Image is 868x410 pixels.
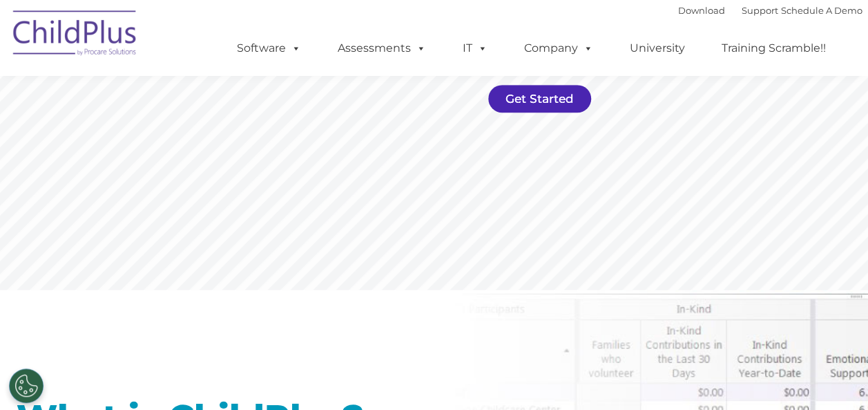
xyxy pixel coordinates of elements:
a: Software [223,35,315,62]
a: Get Started [488,85,591,113]
a: Schedule A Demo [781,5,862,16]
a: Support [742,5,778,16]
a: Company [510,35,607,62]
a: Assessments [324,35,440,62]
img: ChildPlus by Procare Solutions [6,1,144,70]
a: Download [678,5,725,16]
a: Training Scramble!! [708,35,840,62]
a: IT [449,35,501,62]
button: Cookies Settings [9,369,44,403]
a: University [616,35,699,62]
font: | [678,5,862,16]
